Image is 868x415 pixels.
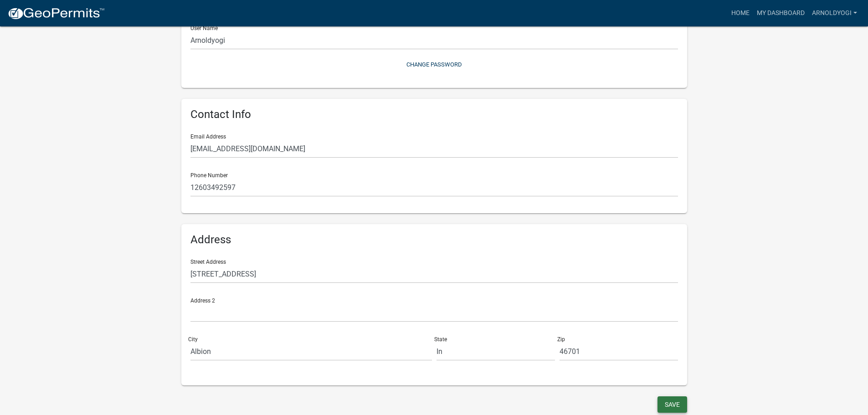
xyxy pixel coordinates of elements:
a: Home [728,5,753,22]
a: My Dashboard [753,5,808,22]
button: Change Password [190,57,678,72]
a: Arnoldyogi [808,5,861,22]
h6: Contact Info [190,108,678,121]
button: Save [657,396,687,413]
h6: Address [190,233,678,246]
